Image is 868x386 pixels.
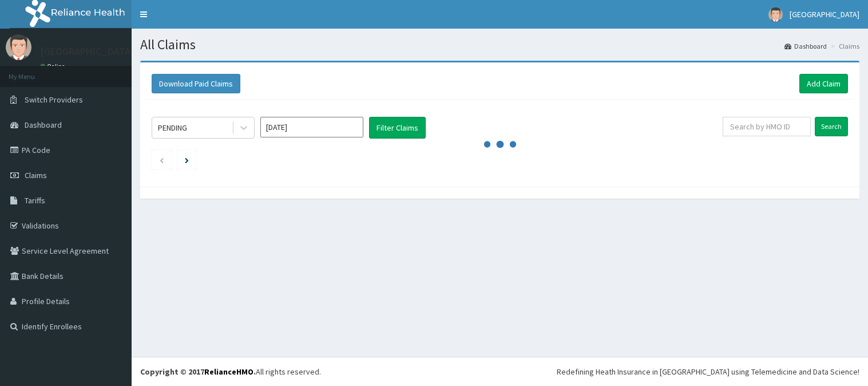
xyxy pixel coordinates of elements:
[369,117,426,139] button: Filter Claims
[152,74,240,93] button: Download Paid Claims
[815,117,848,136] input: Search
[159,155,164,165] a: Previous page
[483,127,517,162] svg: audio-loading
[40,62,68,70] a: Online
[25,170,47,180] span: Claims
[204,367,253,377] a: RelianceHMO
[723,117,811,136] input: Search by HMO ID
[185,155,189,165] a: Next page
[132,357,868,386] footer: All rights reserved.
[25,94,83,105] span: Switch Providers
[790,9,859,19] span: [GEOGRAPHIC_DATA]
[799,74,848,93] a: Add Claim
[6,34,31,60] img: User Image
[557,366,859,377] div: Redefining Heath Insurance in [GEOGRAPHIC_DATA] using Telemedicine and Data Science!
[25,120,62,130] span: Dashboard
[140,37,859,52] h1: All Claims
[158,122,187,133] div: PENDING
[260,117,363,137] input: Select Month and Year
[828,41,859,51] li: Claims
[140,367,256,377] strong: Copyright © 2017 .
[768,7,783,22] img: User Image
[784,41,827,51] a: Dashboard
[25,195,45,206] span: Tariffs
[40,46,134,57] p: [GEOGRAPHIC_DATA]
